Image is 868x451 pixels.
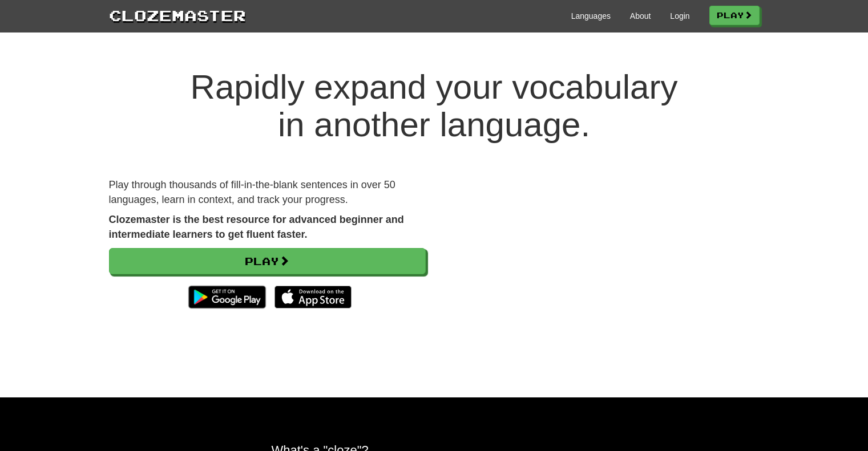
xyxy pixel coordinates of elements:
[571,10,611,22] a: Languages
[109,214,404,240] strong: Clozemaster is the best resource for advanced beginner and intermediate learners to get fluent fa...
[670,10,689,22] a: Login
[709,6,760,25] a: Play
[630,10,651,22] a: About
[183,280,271,314] img: Get it on Google Play
[109,178,426,207] p: Play through thousands of fill-in-the-blank sentences in over 50 languages, learn in context, and...
[274,286,352,308] img: Download_on_the_App_Store_Badge_US-UK_135x40-25178aeef6eb6b83b96f5f2d004eda3bffbb37122de64afbaef7...
[109,5,246,26] a: Clozemaster
[109,248,426,274] a: Play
